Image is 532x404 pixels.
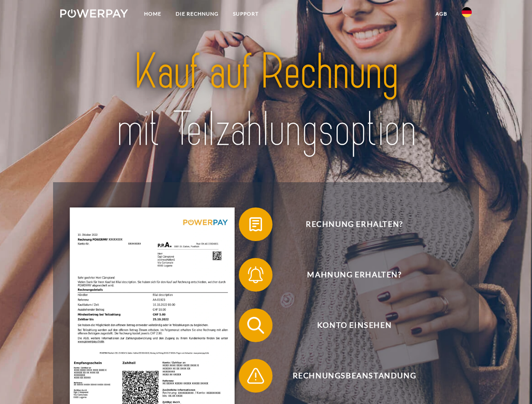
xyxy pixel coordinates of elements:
img: qb_search.svg [245,315,266,336]
button: Konto einsehen [239,308,458,342]
a: SUPPORT [226,6,266,21]
button: Rechnungsbeanstandung [239,359,458,393]
a: agb [428,6,454,21]
span: Rechnungsbeanstandung [251,359,457,393]
span: Konto einsehen [251,308,457,342]
a: DIE RECHNUNG [168,6,226,21]
span: Rechnung erhalten? [251,207,457,241]
img: qb_warning.svg [245,365,266,386]
a: Home [137,6,168,21]
img: de [462,7,472,17]
span: Mahnung erhalten? [251,258,457,292]
button: Mahnung erhalten? [239,258,458,292]
img: title-powerpay_de.svg [80,40,452,161]
img: logo-powerpay-white.svg [60,9,128,18]
img: qb_bill.svg [245,214,266,235]
button: Rechnung erhalten? [239,207,458,241]
img: qb_bell.svg [245,264,266,285]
